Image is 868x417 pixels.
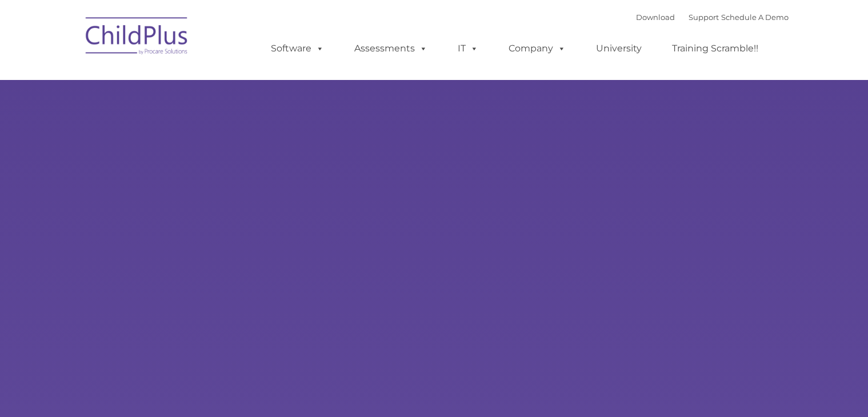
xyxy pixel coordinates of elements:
a: IT [446,37,490,60]
a: Assessments [343,37,439,60]
font: | [636,13,789,22]
img: ChildPlus by Procare Solutions [80,9,194,66]
a: Schedule A Demo [721,13,789,22]
a: University [585,37,653,60]
a: Training Scramble!! [661,37,770,60]
a: Software [259,37,335,60]
a: Support [689,13,719,22]
a: Company [497,37,577,60]
a: Download [636,13,675,22]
